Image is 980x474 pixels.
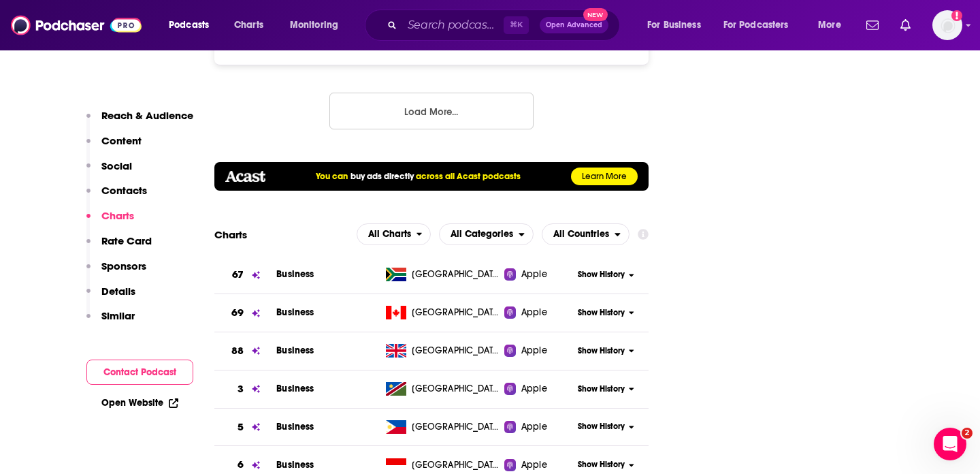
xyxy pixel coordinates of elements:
[578,269,625,281] span: Show History
[504,344,573,358] a: Apple
[542,223,630,245] button: open menu
[542,223,630,245] h2: Countries
[521,382,547,396] span: Apple
[715,14,808,36] button: open menu
[86,134,142,159] button: Content
[86,360,193,385] button: Contact Podcast
[101,285,135,298] p: Details
[214,256,276,294] a: 67
[574,421,639,432] button: Show History
[280,14,356,36] button: open menu
[571,168,638,185] a: Learn More
[214,332,276,370] a: 88
[238,381,244,397] h3: 3
[238,457,244,473] h3: 6
[380,268,505,281] a: [GEOGRAPHIC_DATA]
[818,16,841,35] span: More
[574,459,639,471] button: Show History
[101,259,146,272] p: Sponsors
[101,184,147,197] p: Contacts
[504,458,573,472] a: Apple
[380,344,505,358] a: [GEOGRAPHIC_DATA]
[932,10,962,40] span: Logged in as high10media
[159,14,227,36] button: open menu
[86,309,135,334] button: Similar
[350,171,414,182] a: buy ads directly
[578,345,625,357] span: Show History
[412,306,500,319] span: Canada
[380,420,505,434] a: [GEOGRAPHIC_DATA]
[231,305,244,321] h3: 69
[368,230,411,239] span: All Charts
[214,409,276,446] a: 5
[951,10,962,21] svg: Add a profile image
[276,306,314,318] a: Business
[276,459,314,471] a: Business
[357,223,431,245] button: open menu
[439,223,534,245] button: open menu
[378,10,633,41] div: Search podcasts, credits, & more...
[583,8,608,21] span: New
[380,458,505,472] a: [GEOGRAPHIC_DATA]
[11,12,142,38] img: Podchaser - Follow, Share and Rate Podcasts
[101,209,134,222] p: Charts
[276,383,314,394] a: Business
[647,16,701,35] span: For Business
[504,268,573,281] a: Apple
[214,294,276,332] a: 69
[225,14,272,36] a: Charts
[234,16,263,35] span: Charts
[86,285,135,310] button: Details
[723,16,789,35] span: For Podcasters
[402,14,504,36] input: Search podcasts, credits, & more...
[412,344,500,358] span: United Kingdom
[504,306,573,319] a: Apple
[101,234,152,247] p: Rate Card
[380,382,505,396] a: [GEOGRAPHIC_DATA]
[316,171,520,182] h5: You can across all Acast podcasts
[86,259,146,285] button: Sponsors
[638,14,718,36] button: open menu
[934,428,966,460] iframe: Intercom live chat
[101,109,193,122] p: Reach & Audience
[553,230,609,239] span: All Countries
[932,10,962,40] button: Show profile menu
[412,420,500,434] span: Philippines
[380,306,505,319] a: [GEOGRAPHIC_DATA]
[329,93,534,129] button: Load More...
[574,269,639,281] button: Show History
[101,134,142,147] p: Content
[276,345,314,356] a: Business
[101,397,178,409] a: Open Website
[504,382,573,396] a: Apple
[290,16,338,35] span: Monitoring
[546,22,602,29] span: Open Advanced
[451,230,513,239] span: All Categories
[238,420,244,435] h3: 5
[932,10,962,40] img: User Profile
[169,16,209,35] span: Podcasts
[521,344,547,358] span: Apple
[504,16,529,34] span: ⌘ K
[521,458,547,472] span: Apple
[86,234,152,259] button: Rate Card
[101,159,132,172] p: Social
[276,421,314,432] a: Business
[214,228,247,241] h2: Charts
[574,383,639,395] button: Show History
[861,14,884,37] a: Show notifications dropdown
[578,421,625,432] span: Show History
[276,268,314,280] a: Business
[86,109,193,134] button: Reach & Audience
[540,17,608,33] button: Open AdvancedNew
[86,209,134,234] button: Charts
[521,420,547,434] span: Apple
[574,307,639,319] button: Show History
